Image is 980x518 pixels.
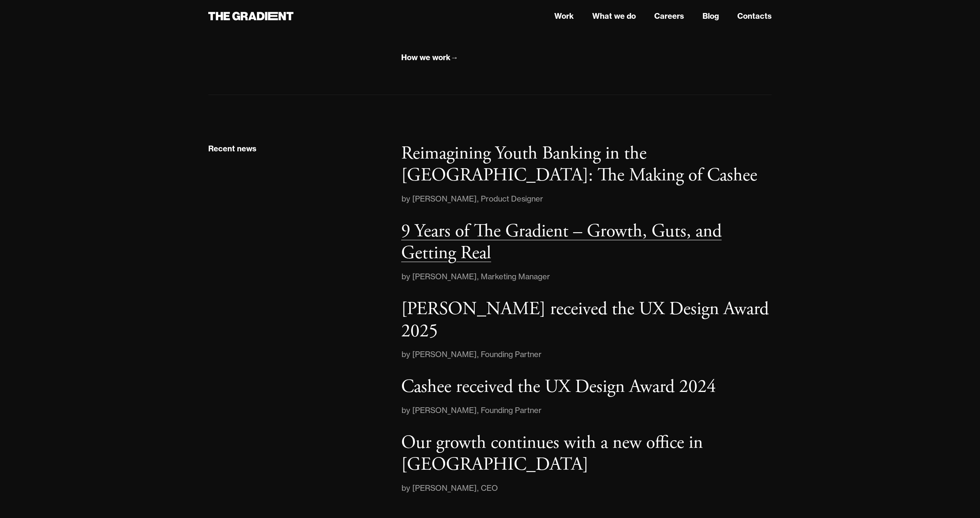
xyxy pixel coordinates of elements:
div: [PERSON_NAME] [412,270,477,283]
div: Founding Partner [481,404,542,416]
a: Careers [654,10,684,22]
div: by [401,482,412,494]
p: [PERSON_NAME] received the UX Design Award 2025 [401,297,769,343]
div: by [401,270,412,283]
a: Work [554,10,574,22]
div: , [477,193,481,205]
a: How we work→ [401,51,458,64]
a: 9 Years of The Gradient – Growth, Guts, and Getting Real [401,220,772,264]
div: [PERSON_NAME] [412,482,477,494]
div: Recent news [208,144,256,154]
a: What we do [592,10,636,22]
div: [PERSON_NAME] [412,348,477,361]
div: How we work [401,52,451,62]
div: by [401,348,412,361]
a: Our growth continues with a new office in [GEOGRAPHIC_DATA] [401,432,772,476]
div: → [451,52,458,62]
a: [PERSON_NAME] received the UX Design Award 2025 [401,298,772,342]
div: [PERSON_NAME] [412,193,477,205]
div: CEO [481,482,498,494]
p: Cashee received the UX Design Award 2024 [401,375,716,398]
div: Product Designer [481,193,543,205]
div: by [401,404,412,416]
a: Blog [702,10,719,22]
div: Marketing Manager [481,270,550,283]
div: , [477,482,481,494]
div: , [477,404,481,416]
a: Cashee received the UX Design Award 2024 [401,376,772,398]
div: , [477,270,481,283]
p: Reimagining Youth Banking in the [GEOGRAPHIC_DATA]: The Making of Cashee [401,142,757,187]
div: Founding Partner [481,348,542,361]
div: , [477,348,481,361]
a: Contacts [737,10,772,22]
p: 9 Years of The Gradient – Growth, Guts, and Getting Real [401,220,722,265]
div: by [401,193,412,205]
a: Reimagining Youth Banking in the [GEOGRAPHIC_DATA]: The Making of Cashee [401,143,772,187]
p: Our growth continues with a new office in [GEOGRAPHIC_DATA] [401,431,703,477]
div: [PERSON_NAME] [412,404,477,416]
